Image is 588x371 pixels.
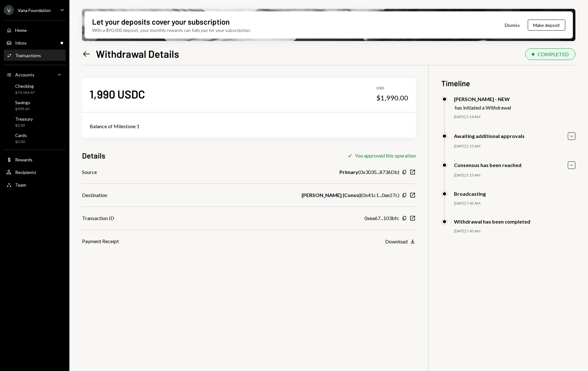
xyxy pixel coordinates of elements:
[4,166,66,178] a: Recipients
[15,157,32,162] div: Rewards
[4,114,66,129] a: Treasury$0.00
[454,162,521,168] div: Consensus has been reached
[4,50,66,61] a: Transactions
[454,229,575,234] div: [DATE] 7:45 AM
[4,81,66,97] a: Checking$74,184.47
[339,168,358,176] b: Primary
[538,51,569,57] div: COMPLETED
[454,191,486,197] div: Broadcasting
[15,90,35,95] div: $74,184.47
[355,153,416,159] div: You approved this operation
[15,83,35,89] div: Checking
[455,105,511,111] div: has initiated a Withdrawal
[364,214,399,222] div: 0xea67...103bfc
[454,144,575,149] div: [DATE] 5:15 AM
[82,150,105,161] h3: Details
[385,238,408,244] div: Download
[4,5,14,15] div: V
[454,201,575,206] div: [DATE] 7:45 AM
[18,8,51,13] div: Vana Foundation
[82,237,119,245] div: Payment Receipt
[497,18,528,33] button: Dismiss
[441,78,575,88] h3: Timeline
[15,139,27,145] div: $0.00
[376,86,408,91] div: USD
[4,179,66,190] a: Team
[15,182,26,188] div: Team
[96,47,179,60] h1: Withdrawal Details
[376,93,408,102] div: $1,990.00
[15,170,36,175] div: Recipients
[302,191,361,199] b: [PERSON_NAME] (Conso)
[82,191,107,199] div: Destination
[15,53,41,58] div: Transactions
[4,154,66,165] a: Rewards
[15,123,33,128] div: $0.00
[4,37,66,48] a: Inbox
[15,40,26,45] div: Inbox
[454,218,530,224] div: Withdrawal has been completed
[454,173,575,178] div: [DATE] 5:15 AM
[15,116,33,122] div: Treasury
[454,114,575,120] div: [DATE] 5:14 AM
[4,98,66,113] a: Savings$999.60
[82,168,97,176] div: Source
[90,87,145,101] div: 1,990 USDC
[4,24,66,36] a: Home
[528,20,565,31] button: Make deposit
[385,238,416,245] button: Download
[15,106,30,112] div: $999.60
[92,27,251,33] div: With a $90,000 deposit, your monthly rewards can fully pay for your subscription.
[15,100,30,105] div: Savings
[15,72,34,77] div: Accounts
[454,96,511,102] div: [PERSON_NAME] - NEW
[454,133,525,139] div: Awaiting additional approvals
[4,131,66,146] a: Cards$0.00
[15,133,27,138] div: Cards
[302,191,399,199] div: ( 0x41c1...0ae27c )
[82,214,114,222] div: Transaction ID
[339,168,399,176] div: ( 0x3035...8736Db )
[92,16,230,27] div: Let your deposits cover your subscription
[15,27,27,33] div: Home
[4,69,66,80] a: Accounts
[90,123,408,130] div: Balance of Milestone 1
